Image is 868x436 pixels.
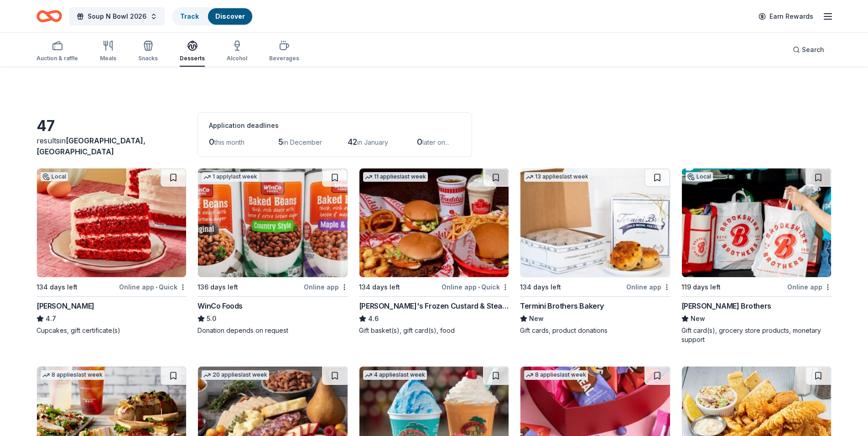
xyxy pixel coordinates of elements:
a: Image for Termini Brothers Bakery13 applieslast week134 days leftOnline appTermini Brothers Baker... [520,168,670,335]
a: Image for Freddy's Frozen Custard & Steakburgers11 applieslast week134 days leftOnline app•Quick[... [359,168,509,335]
a: Image for Brookshire BrothersLocal119 days leftOnline app[PERSON_NAME] BrothersNewGift card(s), g... [681,168,832,344]
div: 4 applies last week [363,370,427,380]
a: Image for Susie CakesLocal134 days leftOnline app•Quick[PERSON_NAME]4.7Cupcakes, gift certificate(s) [36,168,187,335]
span: 5 [278,137,283,147]
span: 0 [417,137,422,147]
span: [GEOGRAPHIC_DATA], [GEOGRAPHIC_DATA] [36,136,146,156]
a: Earn Rewards [753,8,819,25]
a: Home [36,5,62,27]
span: 42 [348,137,357,147]
button: Beverages [269,37,299,67]
div: 20 applies last week [202,370,269,380]
div: Gift card(s), grocery store products, monetary support [681,326,832,344]
div: Beverages [269,55,299,62]
div: Online app [626,281,670,293]
div: 8 applies last week [41,370,104,380]
div: Gift cards, product donations [520,326,670,335]
div: WinCo Foods [198,300,243,311]
div: Application deadlines [209,120,461,131]
div: 1 apply last week [202,172,259,182]
div: 8 applies last week [524,370,588,380]
div: 134 days left [359,282,400,293]
div: 47 [36,117,187,135]
span: 4.7 [46,313,56,324]
img: Image for Freddy's Frozen Custard & Steakburgers [359,168,509,277]
button: Soup N Bowl 2026 [69,7,165,26]
a: Discover [215,12,245,20]
div: 13 applies last week [524,172,590,182]
button: Auction & raffle [36,37,78,67]
div: Termini Brothers Bakery [520,300,604,311]
div: Gift basket(s), gift card(s), food [359,326,509,335]
span: Soup N Bowl 2026 [88,11,146,22]
button: Snacks [138,37,158,67]
button: Alcohol [227,37,247,67]
div: 11 applies last week [363,172,428,182]
button: Desserts [180,37,205,67]
span: • [478,284,480,291]
img: Image for WinCo Foods [198,168,347,277]
span: 4.6 [368,313,379,324]
div: Snacks [138,55,158,62]
span: in January [357,138,388,146]
div: results [36,135,187,157]
span: New [529,313,544,324]
div: [PERSON_NAME]'s Frozen Custard & Steakburgers [359,300,509,311]
span: New [691,313,705,324]
button: Meals [100,37,116,67]
div: Auction & raffle [36,55,78,62]
div: 119 days left [681,282,721,293]
div: 134 days left [36,282,78,293]
div: Online app Quick [119,281,187,293]
div: Alcohol [227,55,247,62]
div: Local [41,172,68,181]
div: [PERSON_NAME] Brothers [681,300,771,311]
div: Online app [304,281,348,293]
button: Search [785,41,832,59]
a: Track [180,12,199,20]
span: 5.0 [207,313,216,324]
div: [PERSON_NAME] [36,300,94,311]
span: 0 [209,137,214,147]
div: Online app Quick [442,281,509,293]
div: Cupcakes, gift certificate(s) [36,326,187,335]
img: Image for Susie Cakes [37,168,186,277]
span: later on... [422,138,449,146]
div: Meals [100,55,116,62]
span: in December [283,138,322,146]
span: Search [802,44,824,55]
div: Online app [787,281,832,293]
button: TrackDiscover [172,7,253,26]
div: Desserts [180,55,205,62]
div: 136 days left [198,282,238,293]
div: Donation depends on request [198,326,348,335]
img: Image for Termini Brothers Bakery [520,168,670,277]
div: Local [686,172,713,181]
span: this month [214,138,244,146]
img: Image for Brookshire Brothers [682,168,831,277]
span: • [156,284,157,291]
span: in [36,136,146,156]
div: 134 days left [520,282,561,293]
a: Image for WinCo Foods1 applylast week136 days leftOnline appWinCo Foods5.0Donation depends on req... [198,168,348,335]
